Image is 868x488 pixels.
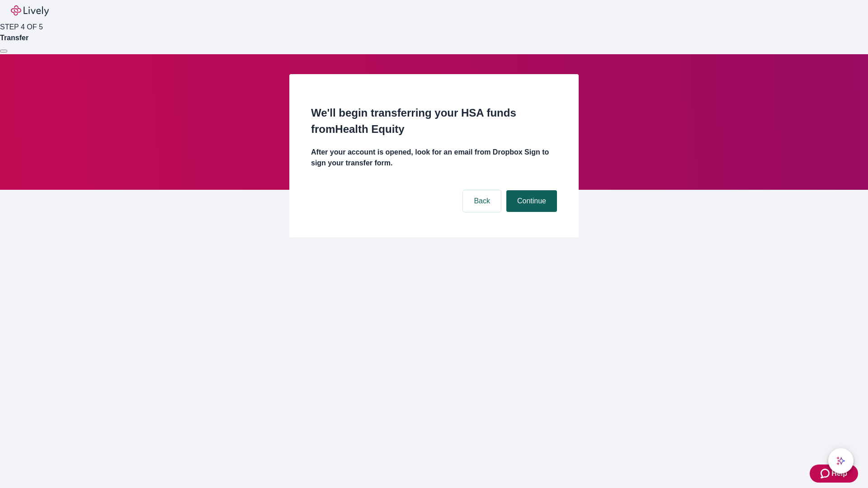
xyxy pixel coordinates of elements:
[311,105,557,137] h2: We'll begin transferring your HSA funds from Health Equity
[463,190,501,212] button: Back
[821,468,831,479] svg: Zendesk support icon
[11,5,49,16] img: Lively
[831,468,847,479] span: Help
[506,190,557,212] button: Continue
[311,147,557,169] h4: After your account is opened, look for an email from Dropbox Sign to sign your transfer form.
[836,456,845,465] svg: Lively AI Assistant
[810,465,858,483] button: Zendesk support iconHelp
[828,448,854,474] button: chat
